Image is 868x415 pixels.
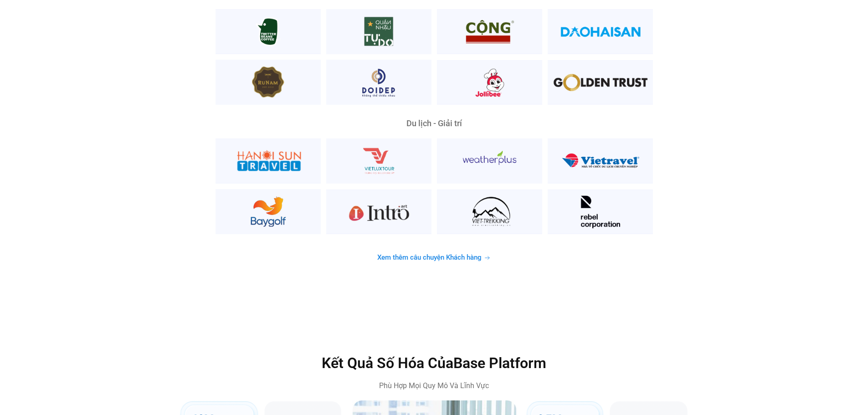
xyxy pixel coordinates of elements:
[216,119,653,128] div: Du lịch - Giải trí
[241,354,628,373] h2: Kết Quả Số Hóa Của
[241,380,628,391] p: Phù Hợp Mọi Quy Mô Và Lĩnh Vực
[377,254,482,261] span: Xem thêm câu chuyện Khách hàng
[453,354,546,372] span: Base Platform
[366,249,502,266] a: Xem thêm câu chuyện Khách hàng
